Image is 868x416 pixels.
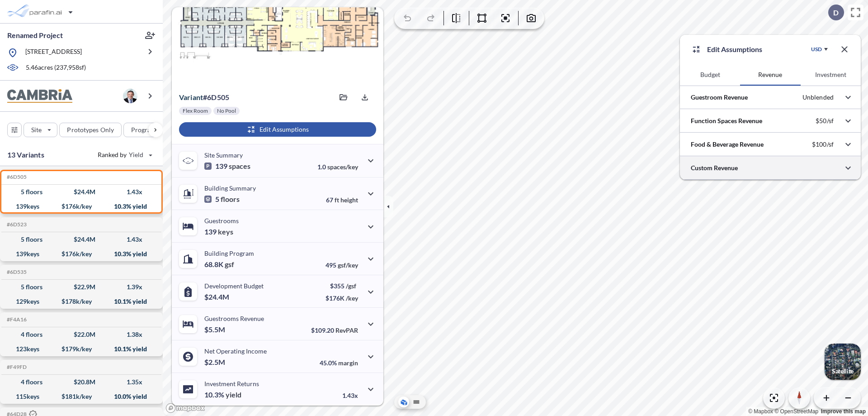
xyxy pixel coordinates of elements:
p: Guestrooms [204,217,239,225]
p: $24.4M [204,292,231,301]
button: Budget [680,64,740,86]
button: Aerial View [398,397,409,407]
p: $50/sf [816,117,834,125]
p: $100/sf [812,140,834,148]
p: No Pool [217,107,236,115]
span: RevPAR [335,326,358,334]
button: Prototypes Only [59,123,122,137]
button: Site [24,123,57,137]
p: Building Program [204,249,254,257]
p: 1.43x [342,392,358,399]
span: height [340,196,358,204]
p: Edit Assumptions [707,44,762,55]
a: Mapbox [748,408,773,415]
h5: Click to copy the code [5,269,27,275]
p: Site Summary [204,151,243,159]
span: Yield [129,150,144,159]
p: Food & Beverage Revenue [691,140,764,149]
button: Edit Assumptions [179,122,376,137]
button: Switcher ImageSatellite [825,344,861,380]
span: gsf [225,260,234,269]
a: Improve this map [821,408,866,415]
button: Site Plan [411,397,422,407]
span: /key [346,294,358,302]
p: 5 [204,195,240,204]
span: gsf/key [338,261,358,269]
a: Mapbox homepage [165,403,205,413]
span: Variant [179,93,203,101]
p: Site [31,125,42,134]
p: 495 [325,261,358,269]
button: Revenue [740,64,800,86]
button: Program [123,123,172,137]
p: 13 Variants [7,149,44,160]
p: [STREET_ADDRESS] [25,47,82,58]
p: $5.5M [204,325,226,334]
a: OpenStreetMap [774,408,818,415]
h5: Click to copy the code [5,174,27,180]
span: spaces/key [327,163,358,171]
p: Satellite [832,368,854,375]
p: $176K [325,294,358,302]
button: Ranked by Yield [90,148,158,162]
span: yield [226,390,241,399]
p: Program [131,125,156,134]
p: # 6d505 [179,93,229,102]
p: Development Budget [204,282,264,290]
p: 45.0% [320,359,358,367]
h5: Click to copy the code [5,316,27,323]
span: spaces [229,162,250,171]
img: user logo [123,89,137,103]
p: Guestrooms Revenue [204,315,264,322]
p: Function Spaces Revenue [691,116,762,125]
p: 10.3% [204,390,241,399]
p: Investment Returns [204,380,259,387]
span: keys [218,227,233,236]
h5: Click to copy the code [5,221,27,228]
p: Flex Room [183,107,208,115]
img: Switcher Image [825,344,861,380]
p: 139 [204,162,250,171]
span: /gsf [346,282,356,290]
button: Investment [801,64,861,86]
p: $355 [325,282,358,290]
span: floors [221,195,240,204]
p: 67 [326,196,358,204]
p: Renamed Project [7,30,63,40]
h5: Click to copy the code [5,364,27,370]
p: $109.20 [311,326,358,334]
p: Unblended [802,93,834,101]
p: 5.46 acres ( 237,958 sf) [26,63,86,73]
p: 68.8K [204,260,234,269]
p: 139 [204,227,233,236]
img: BrandImage [7,89,72,103]
span: ft [335,196,339,204]
p: D [833,9,839,17]
p: Prototypes Only [67,125,114,134]
p: Guestroom Revenue [691,93,748,102]
p: Net Operating Income [204,347,267,355]
p: $2.5M [204,358,226,367]
p: 1.0 [317,163,358,171]
span: margin [338,359,358,367]
div: USD [811,46,822,53]
p: Building Summary [204,184,256,192]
